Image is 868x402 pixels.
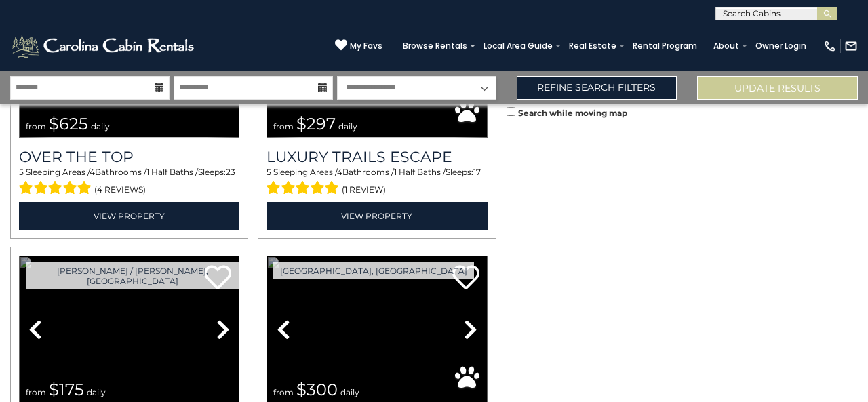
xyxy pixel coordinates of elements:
[26,262,239,289] a: [PERSON_NAME] / [PERSON_NAME], [GEOGRAPHIC_DATA]
[10,33,198,60] img: White-1-2.png
[49,380,84,399] span: $175
[335,39,382,53] a: My Favs
[477,37,559,56] a: Local Area Guide
[267,202,487,230] a: View Property
[226,167,235,177] span: 23
[19,202,239,230] a: View Property
[350,40,382,52] span: My Favs
[273,262,474,279] a: [GEOGRAPHIC_DATA], [GEOGRAPHIC_DATA]
[337,167,342,177] span: 4
[19,148,239,166] a: Over The Top
[26,387,46,397] span: from
[296,114,336,134] span: $297
[94,181,146,199] span: (4 reviews)
[49,114,88,134] span: $625
[396,37,474,56] a: Browse Rentals
[518,108,627,118] small: Search while moving map
[296,380,338,399] span: $300
[394,167,446,177] span: 1 Half Baths /
[267,166,487,199] div: Sleeping Areas / Bathrooms / Sleeps:
[87,387,106,397] span: daily
[267,148,487,166] a: Luxury Trails Escape
[267,167,271,177] span: 5
[342,181,386,199] span: (1 review)
[19,167,24,177] span: 5
[473,167,481,177] span: 17
[562,37,623,56] a: Real Estate
[26,121,46,132] span: from
[452,264,479,293] a: Add to favorites
[507,107,515,116] input: Search while moving map
[823,39,837,53] img: phone-regular-white.png
[697,76,858,100] button: Update Results
[273,121,294,132] span: from
[90,167,95,177] span: 4
[626,37,704,56] a: Rental Program
[338,121,357,132] span: daily
[749,37,813,56] a: Owner Login
[273,387,294,397] span: from
[844,39,858,53] img: mail-regular-white.png
[707,37,746,56] a: About
[91,121,110,132] span: daily
[19,166,239,199] div: Sleeping Areas / Bathrooms / Sleeps:
[517,76,677,100] a: Refine Search Filters
[146,167,198,177] span: 1 Half Baths /
[340,387,359,397] span: daily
